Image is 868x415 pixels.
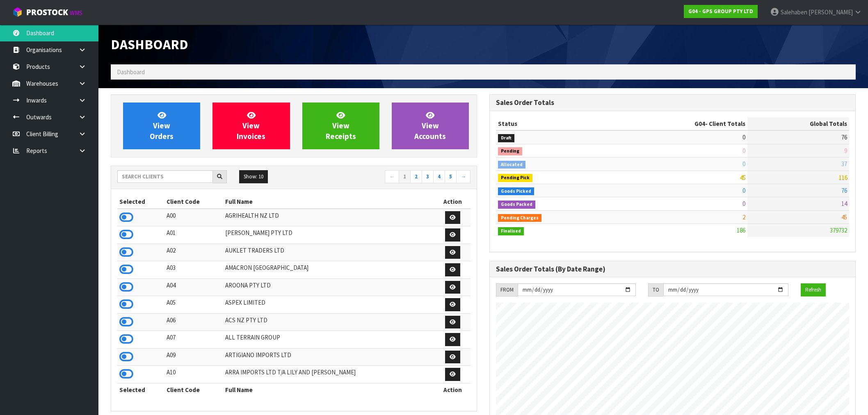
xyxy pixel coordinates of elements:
[496,265,849,273] h3: Sales Order Totals (By Date Range)
[742,187,745,194] span: 0
[164,313,223,331] td: A06
[496,117,612,130] th: Status
[164,348,223,366] td: A09
[830,226,847,234] span: 379732
[445,170,457,183] a: 5
[164,195,223,208] th: Client Code
[838,173,847,181] span: 116
[164,366,223,383] td: A10
[117,170,213,183] input: Search clients
[385,170,399,183] a: ←
[844,147,847,155] span: 9
[164,209,223,226] td: A00
[239,170,268,183] button: Show: 10
[498,134,514,142] span: Draft
[123,103,200,149] a: ViewOrders
[422,170,434,183] a: 3
[300,170,471,185] nav: Page navigation
[742,133,745,141] span: 0
[841,133,847,141] span: 76
[694,120,705,128] span: G04
[223,348,435,366] td: ARTIGIANO IMPORTS LTD
[414,110,446,141] span: View Accounts
[223,296,435,314] td: ASPEX LIMITED
[809,8,853,16] span: [PERSON_NAME]
[498,147,522,155] span: Pending
[223,195,435,208] th: Full Name
[841,187,847,194] span: 76
[26,7,68,18] span: ProStock
[435,195,471,208] th: Action
[117,68,145,76] span: Dashboard
[164,296,223,314] td: A05
[399,170,411,183] a: 1
[164,244,223,261] td: A02
[841,213,847,221] span: 45
[740,173,745,181] span: 45
[498,214,541,222] span: Pending Charges
[496,99,849,107] h3: Sales Order Totals
[684,5,758,18] a: G04 - GPS GROUP PTY LTD
[164,261,223,279] td: A03
[392,103,469,149] a: ViewAccounts
[498,161,525,169] span: Allocated
[742,213,745,221] span: 2
[498,187,534,196] span: Goods Picked
[742,160,745,168] span: 0
[433,170,445,183] a: 4
[237,110,265,141] span: View Invoices
[223,366,435,383] td: ARRA IMPORTS LTD T/A LILY AND [PERSON_NAME]
[223,226,435,244] td: [PERSON_NAME] PTY LTD
[742,147,745,155] span: 0
[302,103,379,149] a: ViewReceipts
[223,209,435,226] td: AGRIHEALTH NZ LTD
[742,200,745,207] span: 0
[688,8,753,15] strong: G04 - GPS GROUP PTY LTD
[164,331,223,349] td: A07
[737,226,745,234] span: 186
[12,7,23,17] img: cube-alt.png
[841,200,847,207] span: 14
[781,8,807,16] span: Salehaben
[70,9,82,17] small: WMS
[801,283,826,296] button: Refresh
[612,117,747,130] th: - Client Totals
[747,117,849,130] th: Global Totals
[841,160,847,168] span: 37
[498,174,532,182] span: Pending Pick
[164,226,223,244] td: A01
[164,383,223,396] th: Client Code
[223,278,435,296] td: AROONA PTY LTD
[648,283,663,296] div: TO
[150,110,174,141] span: View Orders
[117,383,164,396] th: Selected
[212,103,290,149] a: ViewInvoices
[498,201,535,209] span: Goods Packed
[223,331,435,349] td: ALL TERRAIN GROUP
[223,383,435,396] th: Full Name
[456,170,471,183] a: →
[223,261,435,279] td: AMACRON [GEOGRAPHIC_DATA]
[326,110,356,141] span: View Receipts
[117,195,164,208] th: Selected
[223,244,435,261] td: AUKLET TRADERS LTD
[111,36,188,53] span: Dashboard
[164,278,223,296] td: A04
[496,283,518,296] div: FROM
[410,170,422,183] a: 2
[435,383,471,396] th: Action
[223,313,435,331] td: ACS NZ PTY LTD
[498,227,524,235] span: Finalised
